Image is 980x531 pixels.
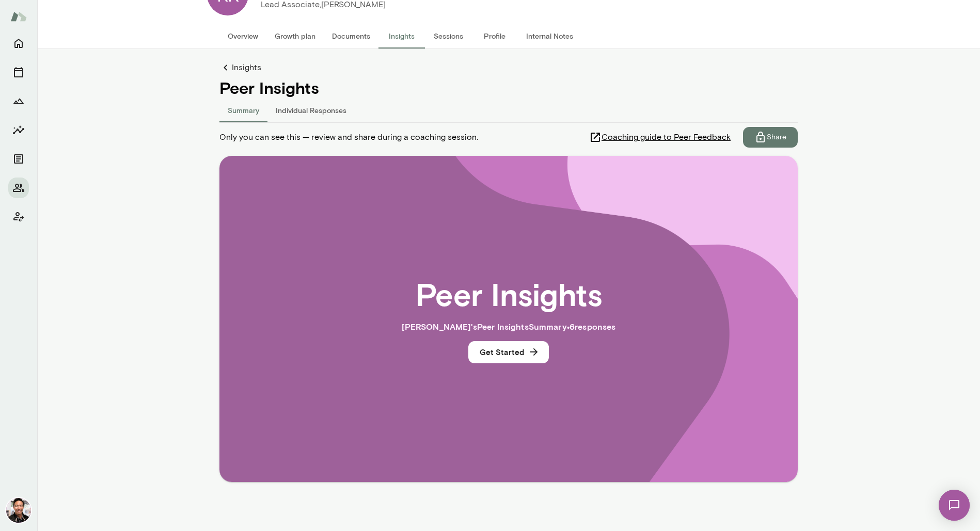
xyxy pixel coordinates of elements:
[471,24,518,49] button: Profile
[219,131,478,143] span: Only you can see this — review and share during a coaching session.
[8,149,29,169] button: Documents
[324,24,378,49] button: Documents
[567,321,616,331] span: • 6 response s
[6,498,31,523] img: Albert Villarde
[8,178,29,198] button: Members
[743,127,798,148] button: Share
[589,127,743,148] a: Coaching guide to Peer Feedback
[602,131,731,143] span: Coaching guide to Peer Feedback
[378,24,425,49] button: Insights
[468,341,549,363] button: Get Started
[219,78,798,98] h4: Peer Insights
[8,33,29,54] button: Home
[416,275,602,312] h2: Peer Insights
[767,132,786,142] p: Share
[219,24,266,49] button: Overview
[10,7,27,26] img: Mento
[518,24,581,49] button: Internal Notes
[219,98,267,122] button: Summary
[8,62,29,83] button: Sessions
[267,98,355,122] button: Individual Responses
[402,321,567,331] span: [PERSON_NAME] 's Peer Insights Summary
[219,61,798,74] a: Insights
[266,24,324,49] button: Growth plan
[8,120,29,140] button: Insights
[219,98,798,122] div: responses-tab
[8,206,29,227] button: Client app
[8,91,29,111] button: Growth Plan
[425,24,471,49] button: Sessions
